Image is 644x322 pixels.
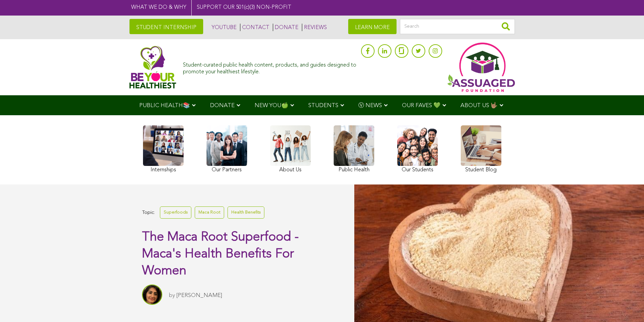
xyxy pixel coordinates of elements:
img: glassdoor [399,47,404,54]
span: Ⓥ NEWS [358,103,382,108]
a: Maca Root [195,206,224,218]
span: OUR FAVES 💚 [402,103,440,108]
span: Topic: [142,208,155,217]
span: The Maca Root Superfood - Maca's Health Benefits For Women [142,231,299,277]
div: Navigation Menu [129,95,515,115]
a: CONTACT [240,24,269,31]
a: LEARN MORE [348,19,397,34]
span: NEW YOU🍏 [255,103,288,108]
img: Sitara Darvish [142,284,162,305]
span: ABOUT US 🤟🏽 [460,103,498,108]
a: [PERSON_NAME] [176,293,222,298]
a: Superfoods [160,206,191,218]
a: YOUTUBE [210,24,237,31]
input: Search [400,19,515,34]
img: Assuaged App [447,43,515,92]
span: PUBLIC HEALTH📚 [139,103,190,108]
span: by [169,293,175,298]
iframe: Chat Widget [610,290,644,322]
div: Student-curated public health content, products, and guides designed to promote your healthiest l... [183,59,357,75]
span: STUDENTS [308,103,338,108]
a: DONATE [273,24,299,31]
a: STUDENT INTERNSHIP [129,19,203,34]
a: Health Benefits [228,206,264,218]
img: Assuaged [129,46,176,89]
span: DONATE [210,103,235,108]
a: REVIEWS [302,24,327,31]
